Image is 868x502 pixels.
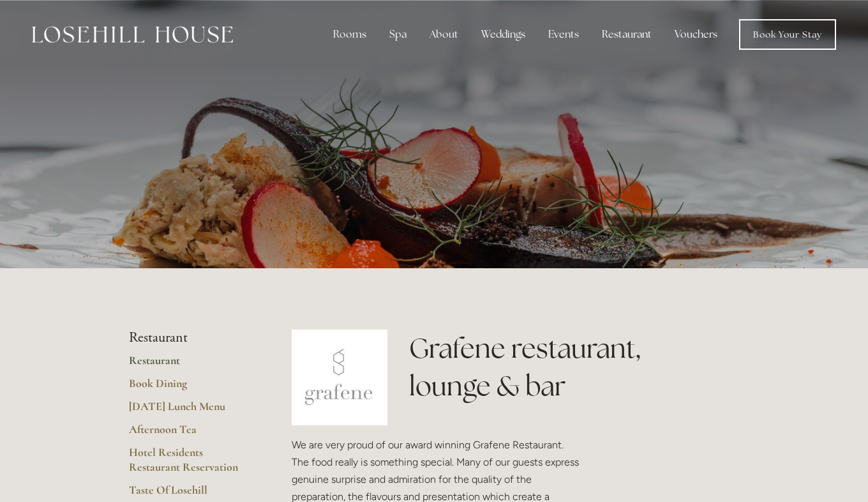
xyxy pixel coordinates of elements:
[538,22,589,47] div: Events
[292,330,387,425] img: grafene.jpg
[592,22,662,47] div: Restaurant
[664,22,728,47] a: Vouchers
[323,22,377,47] div: Rooms
[419,22,468,47] div: About
[471,22,535,47] div: Weddings
[739,19,836,50] a: Book Your Stay
[379,22,417,47] div: Spa
[129,353,251,376] a: Restaurant
[129,422,251,445] a: Afternoon Tea
[409,330,739,405] h1: Grafene restaurant, lounge & bar
[32,26,233,43] img: Losehill House
[129,445,251,483] a: Hotel Residents Restaurant Reservation
[129,330,251,346] li: Restaurant
[129,376,251,399] a: Book Dining
[129,399,251,422] a: [DATE] Lunch Menu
